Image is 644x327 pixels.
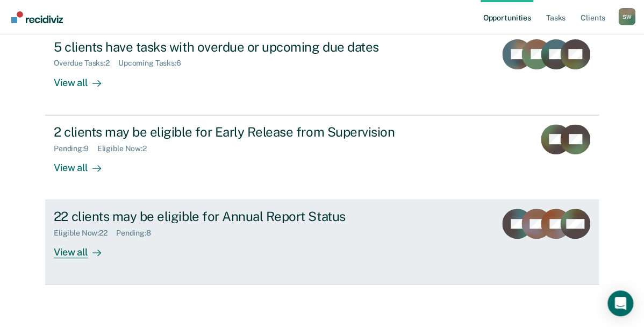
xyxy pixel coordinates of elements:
div: Upcoming Tasks : 6 [118,59,190,68]
button: Profile dropdown button [618,8,635,25]
div: Pending : 9 [54,144,97,153]
img: Recidiviz [11,11,63,23]
div: 5 clients have tasks with overdue or upcoming due dates [54,39,431,55]
div: Eligible Now : 22 [54,229,116,238]
div: View all [54,153,114,174]
a: 2 clients may be eligible for Early Release from SupervisionPending:9Eligible Now:2View all [45,115,599,200]
div: Overdue Tasks : 2 [54,59,118,68]
div: 22 clients may be eligible for Annual Report Status [54,209,431,224]
div: 2 clients may be eligible for Early Release from Supervision [54,124,431,140]
a: 5 clients have tasks with overdue or upcoming due datesOverdue Tasks:2Upcoming Tasks:6View all [45,31,599,115]
div: Pending : 8 [116,229,160,238]
div: S W [618,8,635,25]
div: Open Intercom Messenger [607,290,633,316]
div: View all [54,238,114,259]
div: Eligible Now : 2 [97,144,155,153]
div: View all [54,68,114,89]
a: 22 clients may be eligible for Annual Report StatusEligible Now:22Pending:8View all [45,200,599,285]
